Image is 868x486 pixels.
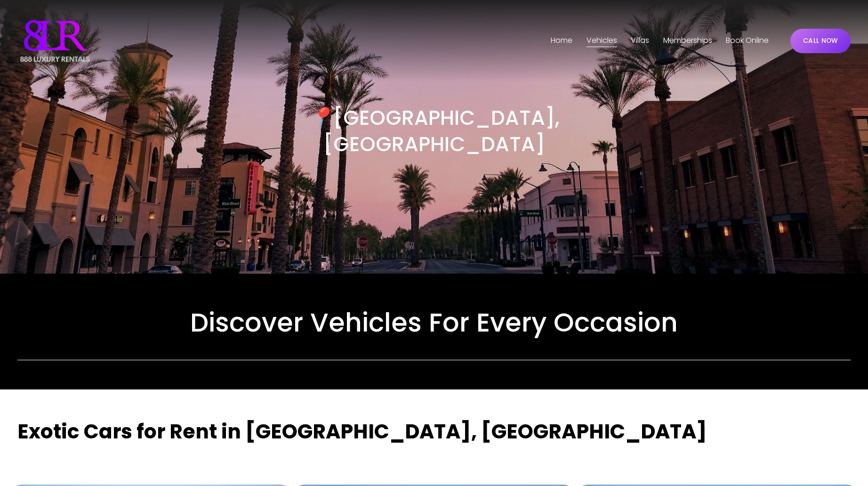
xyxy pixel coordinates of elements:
[17,417,707,445] strong: Exotic Cars for Rent in [GEOGRAPHIC_DATA], [GEOGRAPHIC_DATA]
[663,33,712,49] a: Memberships
[17,306,851,340] h2: Discover Vehicles For Every Occasion
[631,34,649,48] span: Villas
[308,104,333,132] em: 📍
[587,34,617,48] span: Vehicles
[726,33,769,49] a: Book Online
[551,33,572,49] a: Home
[225,105,642,158] h3: [GEOGRAPHIC_DATA], [GEOGRAPHIC_DATA]
[17,17,93,65] img: Luxury Car &amp; Home Rentals For Every Occasion
[587,33,617,49] a: folder dropdown
[631,33,649,49] a: folder dropdown
[790,29,851,53] a: CALL NOW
